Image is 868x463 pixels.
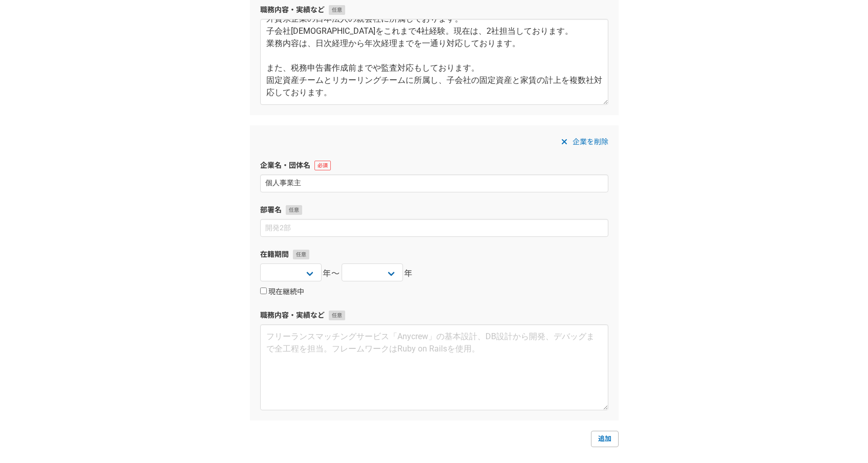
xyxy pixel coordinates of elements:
[323,268,341,280] span: 年〜
[260,288,267,294] input: 現在継続中
[260,288,304,297] label: 現在継続中
[260,219,608,237] input: 開発2部
[573,136,608,148] span: 企業を削除
[404,268,413,280] span: 年
[260,249,608,260] label: 在籍期間
[260,5,608,15] label: 職務内容・実績など
[260,174,608,192] input: エニィクルー株式会社
[260,205,608,215] label: 部署名
[260,310,608,321] label: 職務内容・実績など
[591,431,619,447] a: 追加
[260,160,608,171] label: 企業名・団体名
